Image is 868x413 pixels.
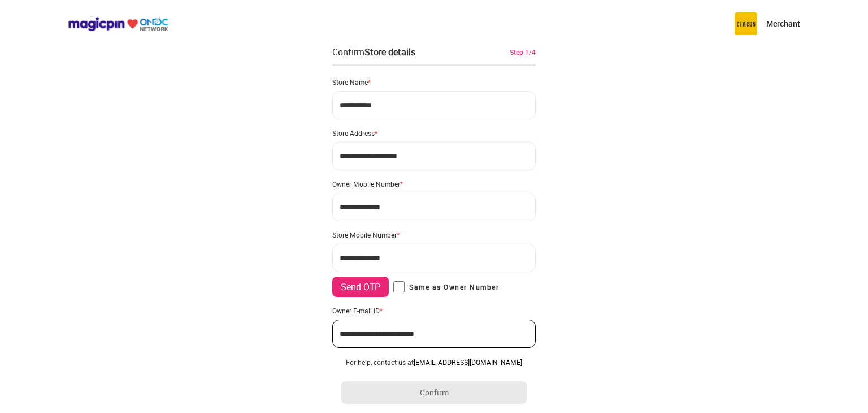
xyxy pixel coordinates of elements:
[332,128,536,137] div: Store Address
[414,358,522,367] a: [EMAIL_ADDRESS][DOMAIN_NAME]
[332,45,415,59] div: Confirm
[364,46,415,58] div: Store details
[332,230,536,239] div: Store Mobile Number
[735,12,757,35] img: circus.b677b59b.png
[341,358,527,367] div: For help, contact us at
[393,281,499,292] label: Same as Owner Number
[510,47,536,57] div: Step 1/4
[766,18,800,29] p: Merchant
[332,306,536,315] div: Owner E-mail ID
[341,381,527,404] button: Confirm
[332,78,536,87] div: Store Name
[332,277,389,297] button: Send OTP
[332,179,536,188] div: Owner Mobile Number
[68,16,168,32] img: ondc-logo-new-small.8a59708e.svg
[393,281,405,292] input: Same as Owner Number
